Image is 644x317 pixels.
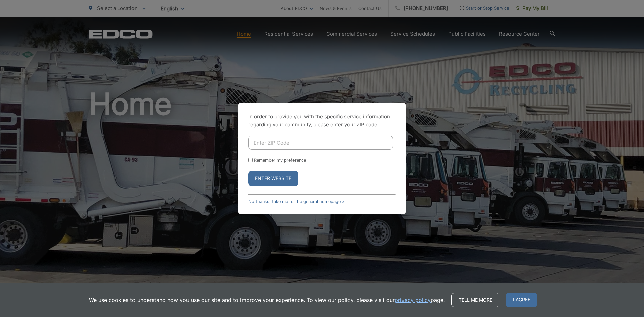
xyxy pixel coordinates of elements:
[451,293,499,307] a: Tell me more
[248,171,298,186] button: Enter Website
[248,136,393,150] input: Enter ZIP Code
[506,293,537,307] span: I agree
[254,158,306,163] label: Remember my preference
[248,199,345,204] a: No thanks, take me to the general homepage >
[89,296,445,304] p: We use cookies to understand how you use our site and to improve your experience. To view our pol...
[395,296,431,304] a: privacy policy
[248,113,396,129] p: In order to provide you with the specific service information regarding your community, please en...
